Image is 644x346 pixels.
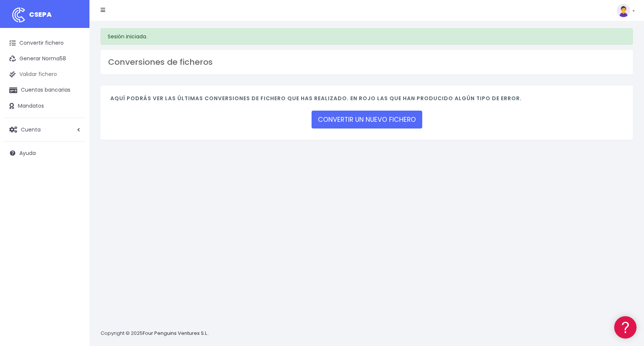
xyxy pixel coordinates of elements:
div: Sesión iniciada. [101,28,633,45]
a: Four Penguins Ventures S.L. [143,330,208,337]
a: Generar Norma58 [4,51,86,67]
a: Validar fichero [4,67,86,82]
a: Mandatos [4,98,86,114]
span: CSEPA [29,10,52,19]
img: profile [617,4,630,17]
a: Cuentas bancarias [4,82,86,98]
span: Cuenta [21,126,41,133]
img: logo [9,6,28,24]
a: Ayuda [4,145,86,161]
span: Ayuda [19,149,36,157]
a: Convertir fichero [4,35,86,51]
a: CONVERTIR UN NUEVO FICHERO [312,111,422,128]
p: Copyright © 2025 . [101,330,209,337]
h4: Aquí podrás ver las últimas conversiones de fichero que has realizado. En rojo las que han produc... [110,95,623,105]
a: Cuenta [4,122,86,137]
h3: Conversiones de ficheros [108,57,625,67]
